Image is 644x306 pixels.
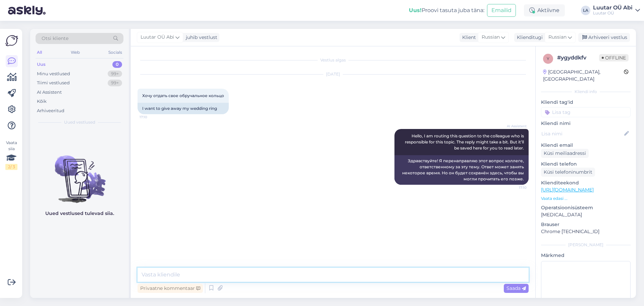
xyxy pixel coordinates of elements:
div: Vestlus algas [138,57,529,63]
div: 99+ [108,71,122,77]
div: Luutar OÜ [593,10,633,16]
a: Luutar OÜ AbiLuutar OÜ [593,5,640,16]
div: Luutar OÜ Abi [593,5,633,10]
div: AI Assistent [37,89,62,96]
div: 0 [112,61,122,68]
p: Märkmed [541,252,631,259]
span: 17:10 [501,185,527,190]
div: Küsi telefoninumbrit [541,168,595,177]
button: Emailid [487,4,516,17]
div: Kõik [37,98,47,105]
span: Russian [482,34,500,41]
span: y [547,56,549,61]
img: Askly Logo [5,34,18,47]
div: juhib vestlust [183,34,217,41]
div: LA [581,6,590,15]
div: Tiimi vestlused [37,80,70,86]
span: 17:10 [140,115,165,120]
div: [DATE] [138,71,529,77]
div: [PERSON_NAME] [541,242,631,248]
span: Хочу отдать свое обручальное кольцо [142,93,224,98]
div: 99+ [108,80,122,86]
div: Küsi meiliaadressi [541,149,589,158]
a: [URL][DOMAIN_NAME] [541,187,594,193]
p: Vaata edasi ... [541,195,631,202]
p: [MEDICAL_DATA] [541,211,631,218]
div: Klienditugi [514,34,543,41]
p: Chrome [TECHNICAL_ID] [541,228,631,235]
div: Klient [460,34,476,41]
span: Luutar OÜ Abi [141,34,174,41]
div: Kliendi info [541,89,631,95]
input: Lisa nimi [541,130,623,137]
div: Web [69,48,81,57]
div: All [36,48,43,57]
span: Russian [548,34,567,41]
span: Hello, I am routing this question to the colleague who is responsible for this topic. The reply m... [405,133,525,150]
div: Privaatne kommentaar [138,284,203,293]
span: Uued vestlused [64,119,95,125]
p: Klienditeekond [541,179,631,186]
div: Uus [37,61,46,68]
p: Kliendi email [541,142,631,149]
div: I want to give away my wedding ring [138,103,229,114]
div: 2 / 3 [5,164,17,170]
div: Minu vestlused [37,71,70,77]
p: Operatsioonisüsteem [541,204,631,211]
span: Saada [506,285,526,291]
span: AI Assistent [501,124,527,129]
div: Socials [107,48,123,57]
p: Kliendi tag'id [541,99,631,106]
div: Arhiveeri vestlus [578,33,630,42]
p: Brauser [541,221,631,228]
span: Offline [599,54,629,61]
p: Uued vestlused tulevad siia. [45,210,114,217]
div: [GEOGRAPHIC_DATA], [GEOGRAPHIC_DATA] [543,69,624,83]
p: Kliendi telefon [541,161,631,168]
b: Uus! [409,7,422,13]
img: No chats [30,143,129,204]
div: Proovi tasuta juba täna: [409,6,484,14]
input: Lisa tag [541,107,631,117]
div: Здравствуйте! Я перенаправляю этот вопрос коллеге, ответственному за эту тему. Ответ может занять... [394,155,529,185]
div: Aktiivne [524,4,565,16]
p: Kliendi nimi [541,120,631,127]
div: Vaata siia [5,140,17,170]
div: # ygyddkfv [557,54,599,62]
div: Arhiveeritud [37,107,64,114]
span: Otsi kliente [42,35,68,42]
